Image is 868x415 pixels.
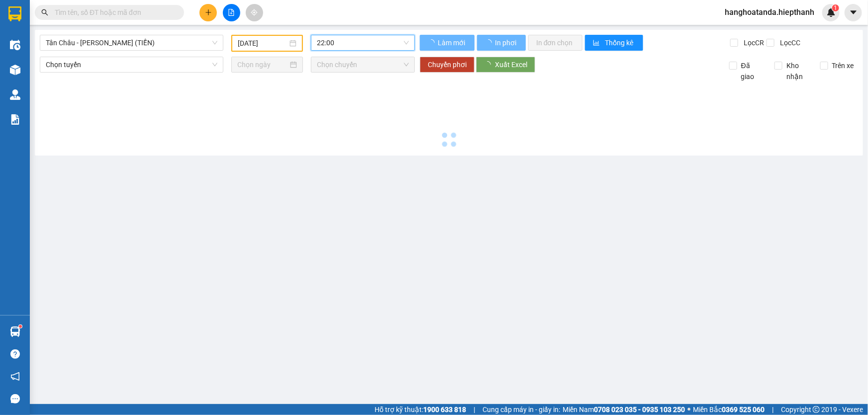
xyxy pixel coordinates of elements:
span: Trên xe [828,60,858,71]
button: In phơi [477,35,526,51]
span: Hỗ trợ kỹ thuật: [375,404,466,415]
span: file-add [228,9,235,16]
sup: 1 [832,4,839,11]
button: plus [199,4,217,21]
button: bar-chartThống kê [585,35,643,51]
strong: 1900 633 818 [423,406,466,414]
button: Xuất Excel [476,57,535,73]
span: Chọn tuyến [46,57,217,72]
span: loading [485,39,493,46]
span: loading [428,39,436,46]
input: 12/09/2025 [238,38,288,49]
input: Tìm tên, số ĐT hoặc mã đơn [55,7,172,18]
span: notification [10,372,20,381]
img: warehouse-icon [10,89,20,100]
span: question-circle [10,349,20,359]
span: | [772,404,773,415]
span: Tân Châu - Hồ Chí Minh (TIỀN) [46,35,217,50]
span: caret-down [849,8,858,17]
strong: 0369 525 060 [722,406,765,414]
button: file-add [223,4,240,21]
span: In phơi [495,37,518,48]
span: hanghoatanda.hiepthanh [717,6,822,18]
sup: 1 [19,325,22,328]
span: message [10,394,20,404]
span: Miền Bắc [693,404,765,415]
span: | [474,404,475,415]
img: warehouse-icon [10,40,20,50]
span: ⚪️ [687,408,690,412]
span: Xuất Excel [495,59,527,70]
span: Kho nhận [782,60,812,82]
img: icon-new-feature [827,8,836,17]
span: Đã giao [737,60,767,82]
img: warehouse-icon [10,65,20,75]
button: Chuyển phơi [420,57,475,73]
span: loading [484,61,495,68]
span: 1 [834,4,837,11]
span: aim [251,9,258,16]
span: Làm mới [438,37,467,48]
span: Lọc CR [740,37,766,48]
span: copyright [813,406,820,413]
img: logo-vxr [8,6,21,21]
span: bar-chart [593,39,601,47]
span: search [41,9,48,16]
span: 22:00 [317,35,409,50]
span: Lọc CC [776,37,802,48]
span: Cung cấp máy in - giấy in: [482,404,560,415]
strong: 0708 023 035 - 0935 103 250 [594,406,685,414]
img: solution-icon [10,114,20,125]
img: warehouse-icon [10,327,20,337]
button: aim [246,4,263,21]
span: plus [205,9,212,16]
span: Chọn chuyến [317,57,409,72]
span: Thống kê [605,37,635,48]
input: Chọn ngày [237,59,288,70]
button: Làm mới [420,35,475,51]
span: Miền Nam [563,404,685,415]
button: caret-down [845,4,862,21]
button: In đơn chọn [528,35,582,51]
